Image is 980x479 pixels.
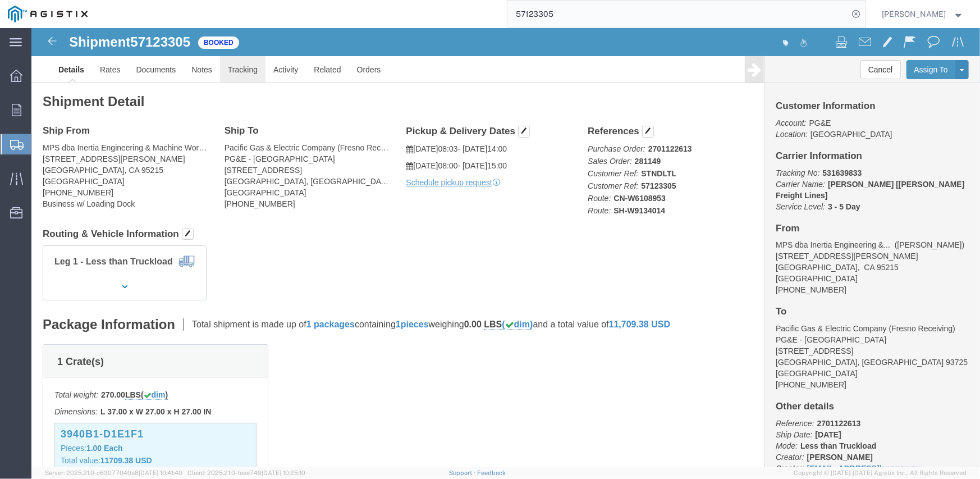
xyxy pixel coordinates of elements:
[45,469,182,476] span: Server: 2025.21.0-c63077040a8
[187,469,305,476] span: Client: 2025.21.0-faee749
[477,469,506,476] a: Feedback
[507,1,849,28] input: Search for shipment number, reference number
[139,469,182,476] span: [DATE] 10:41:40
[262,469,305,476] span: [DATE] 10:25:10
[31,28,980,467] iframe: FS Legacy Container
[449,469,477,476] a: Support
[882,8,946,20] span: Chantelle Bower
[794,468,967,478] span: Copyright © [DATE]-[DATE] Agistix Inc., All Rights Reserved
[882,7,965,21] button: [PERSON_NAME]
[8,6,88,22] img: logo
